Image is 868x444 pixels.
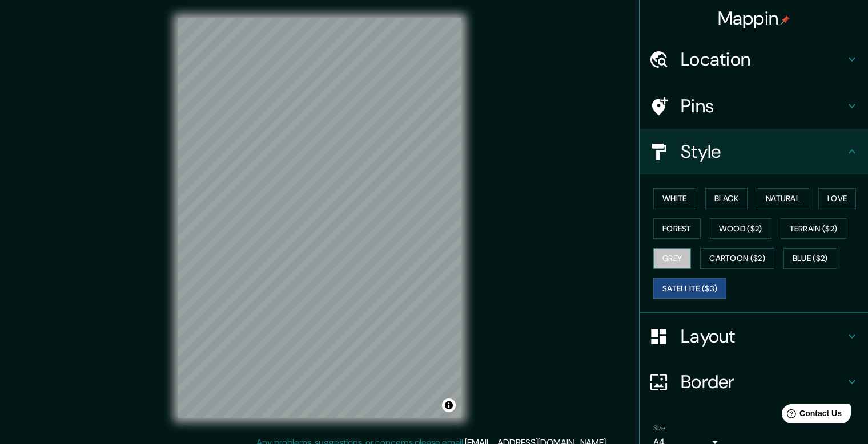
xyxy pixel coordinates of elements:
button: Love [818,188,856,209]
div: Style [640,129,868,174]
button: Wood ($2) [710,218,771,239]
label: Size [653,423,665,433]
div: Layout [640,313,868,359]
h4: Border [681,370,845,393]
button: Forest [653,218,701,239]
button: Blue ($2) [783,248,837,269]
h4: Mappin [718,7,790,30]
h4: Pins [681,95,845,117]
button: Black [705,188,748,209]
div: Pins [640,83,868,129]
h4: Layout [681,325,845,348]
canvas: Map [178,18,461,418]
button: White [653,188,696,209]
button: Toggle attribution [442,398,456,412]
div: Border [640,359,868,405]
button: Terrain ($2) [781,218,847,239]
button: Natural [757,188,809,209]
iframe: Help widget launcher [766,400,855,431]
div: Location [640,36,868,82]
button: Satellite ($3) [653,278,726,299]
img: pin-icon.png [781,15,790,25]
h4: Location [681,48,845,71]
button: Grey [653,248,691,269]
h4: Style [681,140,845,163]
button: Cartoon ($2) [700,248,774,269]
